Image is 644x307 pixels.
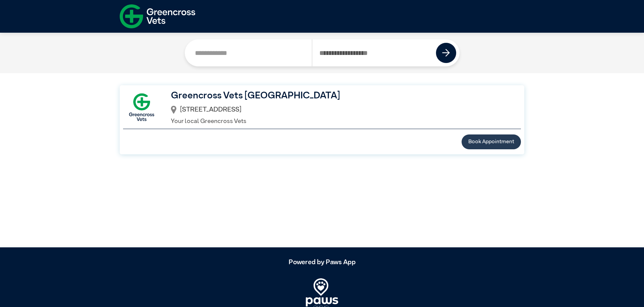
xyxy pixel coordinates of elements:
img: f-logo [120,2,195,31]
img: GX-Square.png [123,89,160,126]
img: icon-right [442,49,450,57]
h3: Greencross Vets [GEOGRAPHIC_DATA] [171,89,510,103]
input: Search by Postcode [312,39,436,66]
input: Search by Clinic Name [188,39,312,66]
button: Book Appointment [462,134,521,149]
p: Your local Greencross Vets [171,117,510,126]
h5: Powered by Paws App [120,258,524,266]
div: [STREET_ADDRESS] [171,103,510,117]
